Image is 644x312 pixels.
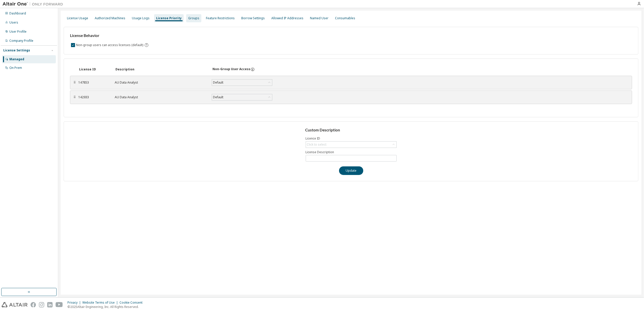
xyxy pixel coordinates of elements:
div: Default [212,80,224,85]
img: youtube.svg [56,302,63,307]
div: Default [212,80,272,86]
div: Feature Restrictions [206,16,235,20]
div: Dashboard [9,11,26,15]
div: AU Data Analyst [115,95,206,99]
div: License Usage [67,16,88,20]
div: Description [115,67,206,71]
img: linkedin.svg [47,302,53,307]
div: 142933 [78,95,109,99]
label: Non-group users can access licenses (default) [76,42,144,48]
div: License ID [79,67,109,71]
div: On Prem [9,66,22,70]
div: License Settings [3,48,30,52]
img: altair_logo.svg [2,302,28,307]
div: Privacy [67,301,82,305]
div: Company Profile [9,39,33,43]
h3: License Behavior [70,33,148,38]
div: Named User [310,16,328,20]
div: Click to select [307,143,327,147]
label: Licence ID [306,136,397,141]
div: Usage Logs [132,16,150,20]
div: ⠿ [73,95,76,99]
button: Update [339,166,363,175]
img: instagram.svg [39,302,44,307]
div: ⠿ [73,81,76,85]
img: Altair One [3,2,66,7]
div: Default [212,94,224,100]
div: Consumables [335,16,355,20]
div: Default [212,94,272,100]
div: Website Terms of Use [82,301,120,305]
div: User Profile [9,30,27,34]
div: Managed [9,57,24,61]
div: AU Data Analyst [115,81,206,85]
p: © 2025 Altair Engineering, Inc. All Rights Reserved. [67,305,146,309]
svg: By default any user not assigned to any group can access any license. Turn this setting off to di... [144,43,149,47]
div: Cookie Consent [120,301,146,305]
h3: Custom Description [305,128,397,133]
div: Borrow Settings [241,16,265,20]
div: Users [9,21,18,25]
div: Groups [188,16,199,20]
label: License Description [306,150,397,154]
div: Click to select [306,142,396,148]
div: Allowed IP Addresses [271,16,303,20]
img: facebook.svg [31,302,36,307]
div: Authorized Machines [95,16,125,20]
div: License Priority [156,16,182,20]
div: 147853 [78,81,109,85]
div: Non-Group User Access [212,67,250,72]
